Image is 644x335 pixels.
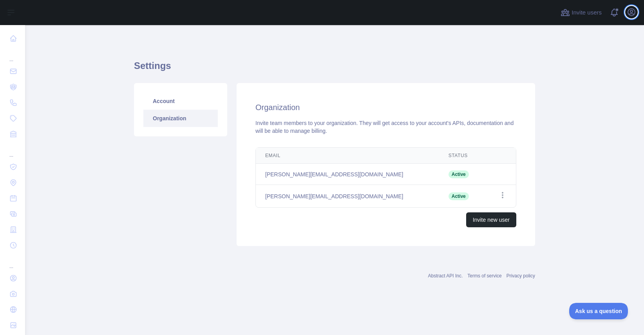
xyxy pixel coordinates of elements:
div: ... [6,47,19,63]
span: Invite users [572,8,602,17]
div: ... [6,254,19,270]
button: Invite users [559,6,603,19]
a: Abstract API Inc. [428,273,463,279]
a: Organization [143,110,218,127]
h1: Settings [134,60,535,78]
button: Invite new user [466,212,516,227]
th: Email [256,148,439,164]
th: Status [439,148,485,164]
span: Active [449,192,469,200]
td: [PERSON_NAME][EMAIL_ADDRESS][DOMAIN_NAME] [256,185,439,208]
iframe: Toggle Customer Support [569,303,628,319]
h2: Organization [255,102,516,113]
div: Invite team members to your organization. They will get access to your account's APIs, documentat... [255,119,516,135]
span: Active [449,170,469,178]
div: ... [6,143,19,158]
a: Account [143,92,218,110]
td: [PERSON_NAME][EMAIL_ADDRESS][DOMAIN_NAME] [256,164,439,185]
a: Privacy policy [507,273,535,279]
a: Terms of service [467,273,501,279]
